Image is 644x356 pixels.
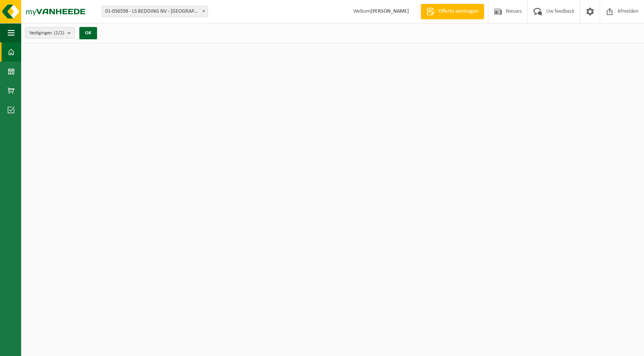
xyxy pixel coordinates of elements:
[29,27,64,39] span: Vestigingen
[54,30,64,35] count: (2/2)
[436,8,480,15] span: Offerte aanvragen
[371,8,409,14] strong: [PERSON_NAME]
[102,6,208,17] span: 01-056598 - LS BEDDING NV - MALDEGEM
[25,27,75,39] button: Vestigingen(2/2)
[102,6,208,17] span: 01-056598 - LS BEDDING NV - MALDEGEM
[79,27,97,39] button: OK
[421,4,484,19] a: Offerte aanvragen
